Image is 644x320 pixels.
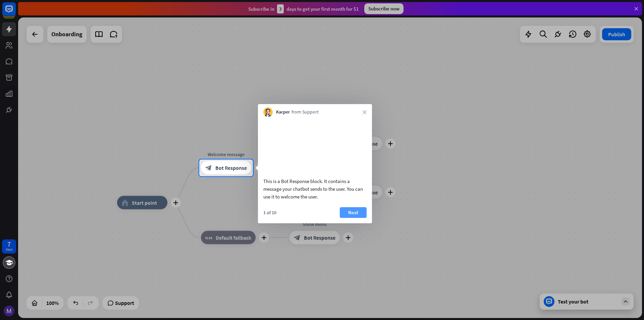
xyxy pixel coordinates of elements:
[363,110,367,114] i: close
[215,165,247,171] span: Bot Response
[340,207,367,218] button: Next
[5,3,25,23] button: Open LiveChat chat widget
[205,165,212,171] i: block_bot_response
[276,109,290,116] span: Kacper
[291,109,319,116] span: from Support
[263,177,367,200] div: This is a Bot Response block. It contains a message your chatbot sends to the user. You can use i...
[263,210,276,216] div: 1 of 10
